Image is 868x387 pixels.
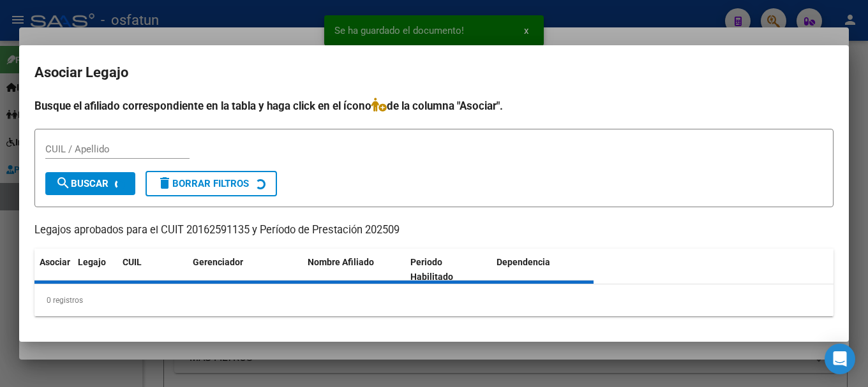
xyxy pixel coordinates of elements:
datatable-header-cell: Legajo [73,249,117,291]
span: Buscar [56,178,108,189]
button: Borrar Filtros [146,171,277,196]
mat-icon: search [56,175,71,191]
div: Open Intercom Messenger [825,344,855,374]
datatable-header-cell: Asociar [34,249,73,291]
button: Buscar [45,172,135,195]
span: CUIL [123,257,142,267]
datatable-header-cell: Nombre Afiliado [303,249,405,291]
datatable-header-cell: Gerenciador [188,249,303,291]
p: Legajos aprobados para el CUIT 20162591135 y Período de Prestación 202509 [34,223,834,238]
div: 0 registros [34,284,834,316]
mat-icon: delete [157,175,172,191]
span: Gerenciador [193,257,243,267]
span: Legajo [78,257,106,267]
datatable-header-cell: Periodo Habilitado [405,249,491,291]
h4: Busque el afiliado correspondiente en la tabla y haga click en el ícono de la columna "Asociar". [34,98,834,114]
span: Borrar Filtros [157,178,249,189]
span: Asociar [40,257,70,267]
span: Nombre Afiliado [308,257,374,267]
datatable-header-cell: Dependencia [491,249,594,291]
h2: Asociar Legajo [34,61,834,85]
span: Periodo Habilitado [410,257,453,282]
span: Dependencia [497,257,550,267]
datatable-header-cell: CUIL [117,249,188,291]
